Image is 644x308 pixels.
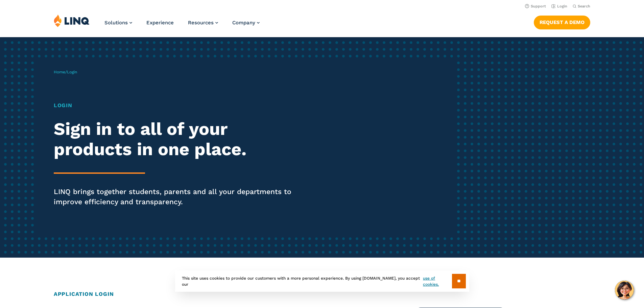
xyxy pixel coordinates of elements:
[146,20,174,26] a: Experience
[525,4,546,8] a: Support
[54,187,302,207] p: LINQ brings together students, parents and all your departments to improve efficiency and transpa...
[54,119,302,160] h2: Sign in to all of your products in one place.
[104,14,260,37] nav: Primary Navigation
[54,101,302,110] h1: Login
[188,20,218,26] a: Resources
[551,4,567,8] a: Login
[573,4,590,9] button: Open Search Bar
[67,70,77,74] span: Login
[534,16,590,29] a: Request a Demo
[188,20,214,26] span: Resources
[175,270,469,292] div: This site uses cookies to provide our customers with a more personal experience. By using [DOMAIN...
[232,20,255,26] span: Company
[54,14,90,27] img: LINQ | K‑12 Software
[615,281,634,300] button: Hello, have a question? Let’s chat.
[54,70,77,74] span: /
[423,275,452,287] a: use of cookies.
[54,70,65,74] a: Home
[104,20,128,26] span: Solutions
[534,14,590,29] nav: Button Navigation
[104,20,132,26] a: Solutions
[232,20,260,26] a: Company
[578,4,590,8] span: Search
